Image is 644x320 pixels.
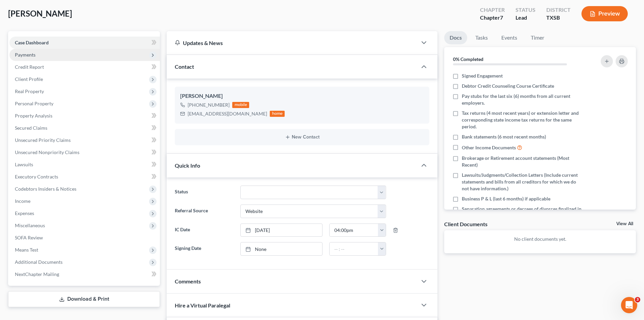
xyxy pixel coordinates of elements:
a: View All [616,221,633,226]
a: Download & Print [8,291,160,307]
span: Codebtors Insiders & Notices [15,186,76,192]
span: 7 [500,14,503,21]
label: Status [171,186,237,199]
span: Executory Contracts [15,174,58,179]
a: Docs [444,31,467,44]
a: Property Analysis [9,110,160,122]
span: Tax returns (4 most recent years) or extension letter and corresponding state income tax returns ... [462,110,582,130]
label: Referral Source [171,205,237,218]
button: New Contact [180,134,424,140]
a: Timer [525,31,550,44]
span: NextChapter Mailing [15,271,59,277]
a: Secured Claims [9,122,160,134]
a: Unsecured Priority Claims [9,134,160,146]
a: Events [496,31,523,44]
a: None [241,242,322,255]
span: Means Test [15,247,38,253]
div: [PERSON_NAME] [180,92,424,100]
label: IC Date [171,223,237,237]
div: Chapter [480,6,505,14]
div: Status [516,6,535,14]
a: NextChapter Mailing [9,268,160,280]
a: Tasks [470,31,493,44]
a: [DATE] [241,224,322,237]
span: Real Property [15,88,44,94]
span: Client Profile [15,76,43,82]
div: Client Documents [444,220,487,228]
div: District [546,6,571,14]
span: SOFA Review [15,235,43,240]
div: Chapter [480,14,505,22]
span: Income [15,198,30,204]
span: Additional Documents [15,259,63,265]
div: home [270,111,285,117]
div: Lead [516,14,535,22]
div: mobile [232,102,249,108]
span: 3 [635,297,640,302]
span: Bank statements (6 most recent months) [462,133,546,140]
span: Signed Engagement [462,72,503,79]
iframe: Intercom live chat [621,297,637,313]
span: Comments [175,278,201,284]
span: Other Income Documents [462,144,516,151]
a: Unsecured Nonpriority Claims [9,146,160,158]
span: Brokerage or Retirement account statements (Most Recent) [462,155,582,168]
span: Debtor Credit Counseling Course Certificate [462,83,554,89]
div: [EMAIL_ADDRESS][DOMAIN_NAME] [188,110,267,117]
a: SOFA Review [9,232,160,244]
div: [PHONE_NUMBER] [188,102,230,108]
p: No client documents yet. [450,236,630,242]
input: -- : -- [330,242,378,255]
span: Lawsuits/Judgments/Collection Letters (Include current statements and bills from all creditors fo... [462,172,582,192]
input: -- : -- [330,224,378,237]
span: Lawsuits [15,162,33,167]
span: Miscellaneous [15,222,45,228]
span: Pay stubs for the last six (6) months from all current employers. [462,93,582,106]
span: Contact [175,63,194,70]
span: Quick Info [175,162,200,169]
label: Signing Date [171,242,237,256]
span: Secured Claims [15,125,47,131]
span: [PERSON_NAME] [8,8,72,18]
span: Expenses [15,210,34,216]
button: Preview [581,6,628,21]
a: Executory Contracts [9,171,160,183]
div: TXSB [546,14,571,22]
a: Lawsuits [9,158,160,171]
strong: 0% Completed [453,56,483,62]
a: Credit Report [9,61,160,73]
span: Unsecured Priority Claims [15,137,71,143]
span: Payments [15,52,35,58]
span: Separation agreements or decrees of divorces finalized in the past 2 years [462,206,582,219]
div: Updates & News [175,39,409,46]
a: Case Dashboard [9,37,160,49]
span: Case Dashboard [15,40,49,45]
span: Credit Report [15,64,44,70]
span: Hire a Virtual Paralegal [175,302,230,308]
span: Property Analysis [15,113,52,119]
span: Business P & L (last 6 months) if applicable [462,195,550,202]
span: Personal Property [15,101,53,106]
span: Unsecured Nonpriority Claims [15,149,79,155]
